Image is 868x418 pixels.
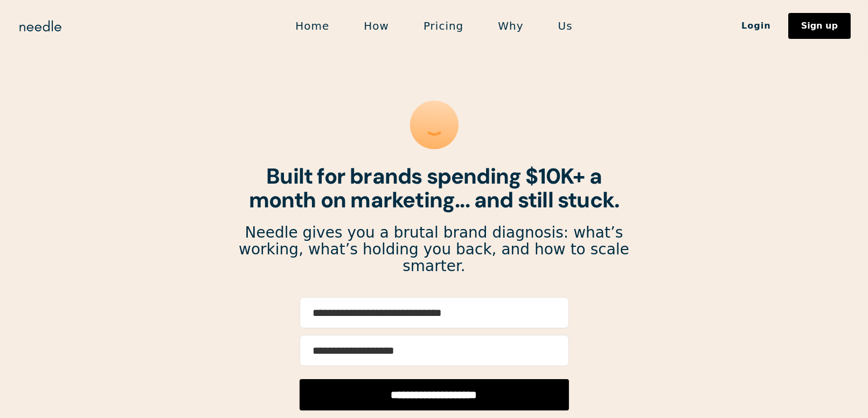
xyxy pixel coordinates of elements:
[406,15,481,37] a: Pricing
[788,13,851,39] a: Sign up
[541,15,590,37] a: Us
[801,22,838,30] div: Sign up
[481,15,540,37] a: Why
[278,15,346,37] a: Home
[300,297,569,410] form: Email Form
[724,17,788,35] a: Login
[249,162,620,214] strong: Built for brands spending $10K+ a month on marketing... and still stuck.
[346,15,406,37] a: How
[238,225,630,274] p: Needle gives you a brutal brand diagnosis: what’s working, what’s holding you back, and how to sc...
